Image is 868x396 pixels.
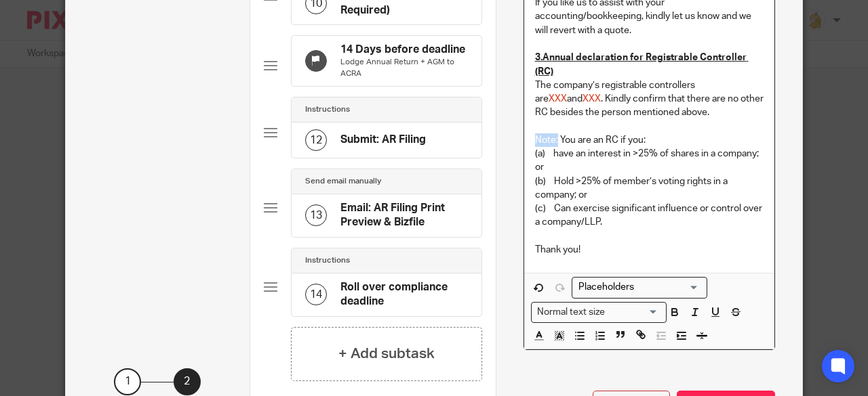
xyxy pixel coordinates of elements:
p: Thank you! [535,243,764,257]
span: Normal text size [534,305,608,320]
p: The company’s registrable controllers are and . Kindly confirm that there are no other RC besides... [535,79,764,120]
p: (b) Hold >25% of member’s voting rights in a company; or [535,175,764,202]
p: Lodge Annual Return + AGM to ACRA [340,57,468,79]
div: Search for option [572,277,707,298]
h4: Instructions [305,255,350,266]
div: 14 [305,284,327,305]
h4: 14 Days before deadline [340,43,468,57]
p: Note: You are an RC if you: [535,133,764,147]
div: 13 [305,204,327,226]
div: 12 [305,129,327,151]
input: Search for option [574,280,699,294]
p: (a) have an interest in >25% of shares in a company; or [535,147,764,175]
div: 1 [114,368,141,395]
h4: + Add subtask [338,343,435,364]
h4: Send email manually [305,176,381,187]
h4: Submit: AR Filing [340,133,426,147]
div: Placeholders [572,277,707,298]
input: Search for option [609,305,658,320]
span: XXX [549,94,567,104]
span: XXX [583,94,601,104]
u: 3.Annual declaration for Registrable Controller (RC) [535,53,749,76]
h4: Email: AR Filing Print Preview & Bizfile [340,201,468,230]
div: Text styles [531,302,667,323]
div: Search for option [531,302,667,323]
div: 2 [174,368,201,395]
h4: Instructions [305,104,350,115]
p: (c) Can exercise significant influence or control over a company/LLP. [535,202,764,229]
h4: Roll over compliance deadline [340,280,468,309]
